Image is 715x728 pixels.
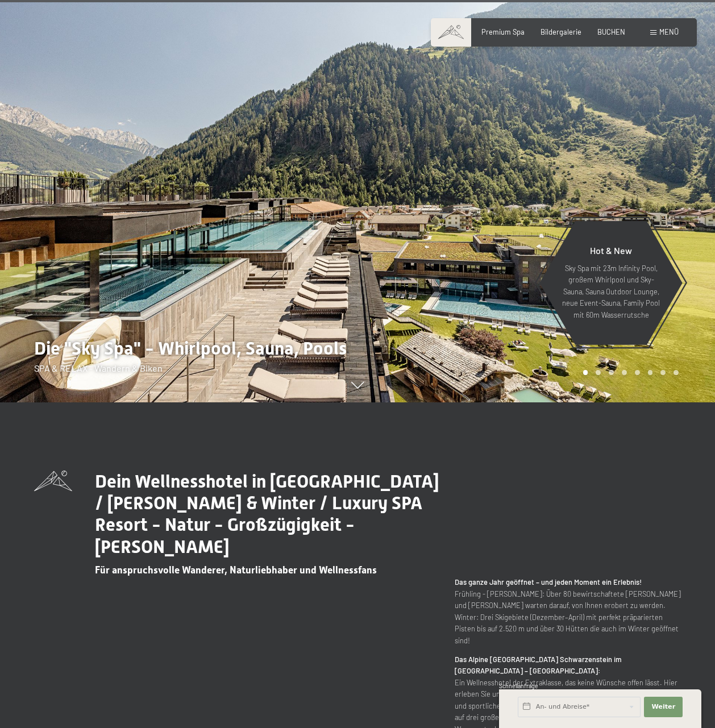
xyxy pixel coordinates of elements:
div: Carousel Page 5 [635,370,640,375]
div: Carousel Page 6 [648,370,653,375]
a: Hot & New Sky Spa mit 23m Infinity Pool, großem Whirlpool und Sky-Sauna, Sauna Outdoor Lounge, ne... [539,221,683,346]
div: Carousel Page 1 (Current Slide) [583,370,588,375]
span: Weiter [651,702,675,712]
div: Carousel Pagination [579,370,679,375]
div: Carousel Page 8 [674,370,679,375]
span: Hot & New [590,245,632,256]
span: Menü [659,27,679,36]
strong: Das Alpine [GEOGRAPHIC_DATA] Schwarzenstein im [GEOGRAPHIC_DATA] – [GEOGRAPHIC_DATA]: [455,655,622,675]
div: Carousel Page 2 [596,370,601,375]
span: Schnellanfrage [499,683,538,689]
span: Dein Wellnesshotel in [GEOGRAPHIC_DATA] / [PERSON_NAME] & Winter / Luxury SPA Resort - Natur - Gr... [95,471,439,558]
div: Carousel Page 3 [609,370,614,375]
a: BUCHEN [597,27,625,36]
strong: Das ganze Jahr geöffnet – und jeden Moment ein Erlebnis! [455,577,642,586]
span: Für anspruchsvolle Wanderer, Naturliebhaber und Wellnessfans [95,564,377,576]
div: Carousel Page 7 [660,370,666,375]
div: Carousel Page 4 [622,370,627,375]
p: Frühling - [PERSON_NAME]: Über 80 bewirtschaftete [PERSON_NAME] und [PERSON_NAME] warten darauf, ... [455,576,681,646]
button: Weiter [644,697,683,717]
a: Bildergalerie [541,27,581,36]
p: Sky Spa mit 23m Infinity Pool, großem Whirlpool und Sky-Sauna, Sauna Outdoor Lounge, neue Event-S... [562,263,660,321]
a: Premium Spa [481,27,525,36]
